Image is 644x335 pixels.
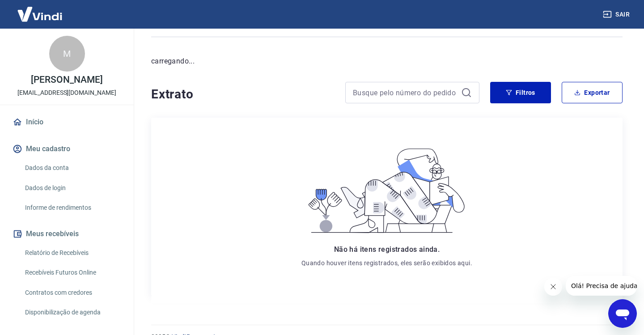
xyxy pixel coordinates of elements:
img: Vindi [11,0,69,28]
iframe: Mensagem da empresa [566,276,637,296]
button: Meu cadastro [11,139,123,159]
button: Filtros [490,82,551,103]
a: Disponibilização de agenda [21,303,123,322]
p: Quando houver itens registrados, eles serão exibidos aqui. [301,259,472,267]
a: Dados de login [21,179,123,197]
p: carregando... [151,56,623,67]
button: Sair [601,6,633,23]
button: Exportar [562,82,623,103]
h4: Extrato [151,85,335,103]
button: Meus recebíveis [11,224,123,244]
iframe: Botão para abrir a janela de mensagens [608,299,637,328]
a: Relatório de Recebíveis [21,244,123,262]
a: Recebíveis Futuros Online [21,263,123,282]
span: Não há itens registrados ainda. [334,245,440,254]
p: [PERSON_NAME] [31,75,102,85]
p: [EMAIL_ADDRESS][DOMAIN_NAME] [17,88,116,98]
span: Olá! Precisa de ajuda? [5,6,75,13]
iframe: Fechar mensagem [544,278,562,296]
div: M [49,36,85,72]
a: Início [11,112,123,132]
a: Informe de rendimentos [21,199,123,217]
a: Dados da conta [21,159,123,177]
input: Busque pelo número do pedido [353,86,458,99]
a: Contratos com credores [21,284,123,302]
